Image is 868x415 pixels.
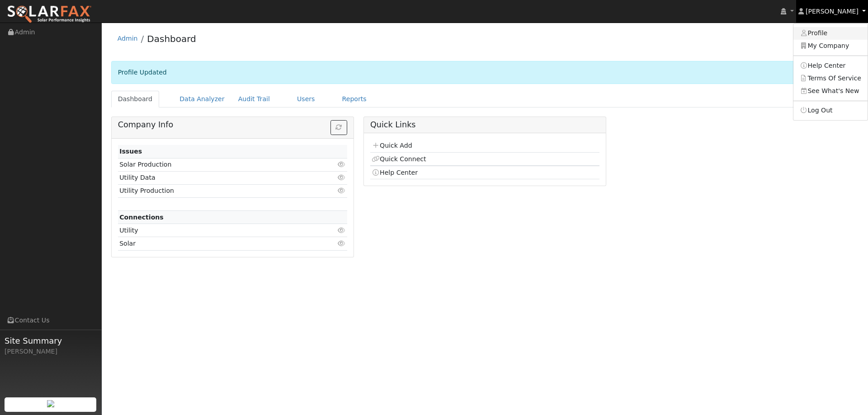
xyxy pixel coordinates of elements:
a: Help Center [793,59,868,72]
a: My Company [793,40,868,52]
a: Dashboard [111,91,160,107]
td: Utility Production [118,184,310,197]
img: SolarFax [7,5,92,24]
a: Users [290,91,322,107]
strong: Issues [119,148,142,155]
a: Data Analyzer [173,91,231,107]
h5: Quick Links [370,120,599,130]
a: Dashboard [147,33,196,44]
img: retrieve [47,400,54,407]
a: See What's New [793,84,868,97]
a: Audit Trail [231,91,277,107]
a: Quick Connect [372,155,426,163]
a: Profile [793,27,868,40]
a: Terms Of Service [793,72,868,84]
td: Utility Data [118,171,310,184]
a: Reports [335,91,373,107]
a: Admin [118,35,138,42]
td: Utility [118,224,310,237]
span: [PERSON_NAME] [806,8,859,15]
i: Click to view [338,187,346,194]
div: Profile Updated [118,68,840,77]
strong: Connections [119,214,164,221]
td: Solar Production [118,158,310,171]
a: Help Center [372,169,418,176]
a: Quick Add [372,142,412,149]
i: Click to view [338,227,346,233]
span: Site Summary [5,335,97,347]
td: Solar [118,237,310,250]
i: Click to view [338,161,346,168]
i: Click to view [338,240,346,247]
div: [PERSON_NAME] [5,347,97,356]
i: Click to view [338,174,346,181]
a: Log Out [793,104,868,117]
h5: Company Info [118,120,347,130]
